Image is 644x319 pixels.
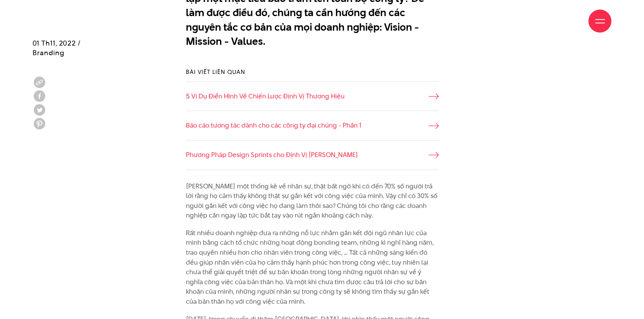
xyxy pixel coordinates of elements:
a: 5 Ví Dụ Điển Hình Về Chiến Lược Định Vị Thương Hiệu [186,92,439,101]
h3: Bài viết liên quan [186,68,439,76]
a: Báo cáo tương tác dành cho các công ty đại chúng - Phần 1 [186,121,439,131]
p: Rất nhiều doanh nghiệp đưa ra những nỗ lực nhằm gắn kết đội ngũ nhân lực của mình bằng cách tổ ch... [186,228,439,307]
p: [PERSON_NAME] một thống kê về nhân sự, thật bất ngờ khi có đến 70% số người trả lời rằng họ cảm t... [186,182,439,221]
a: Phương Pháp Design Sprints cho Định Vị [PERSON_NAME] [186,150,439,160]
span: 01 Th11, 2022 / Branding [33,38,81,57]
